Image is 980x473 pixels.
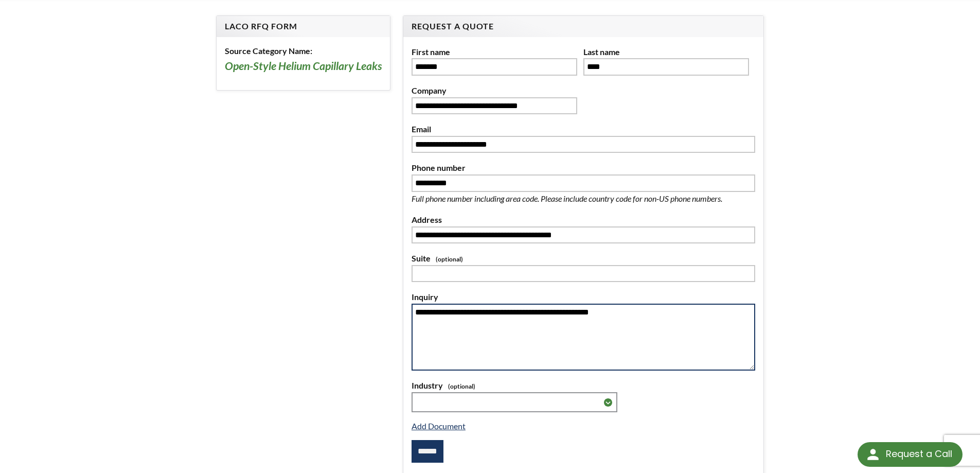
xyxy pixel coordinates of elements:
[412,290,755,304] label: Inquiry
[225,46,312,56] b: Source Category Name:
[412,252,755,265] label: Suite
[225,59,382,74] h3: Open-Style Helium Capillary Leaks
[412,379,755,392] label: Industry
[412,84,577,97] label: Company
[412,122,755,136] label: Email
[225,21,382,32] h4: LACO RFQ Form
[858,442,963,467] div: Request a Call
[412,421,466,431] a: Add Document
[865,446,881,463] img: round button
[412,213,755,226] label: Address
[412,161,755,174] label: Phone number
[412,45,577,59] label: First name
[886,442,952,466] div: Request a Call
[412,21,755,32] h4: Request A Quote
[412,192,755,205] p: Full phone number including area code. Please include country code for non-US phone numbers.
[583,45,749,59] label: Last name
